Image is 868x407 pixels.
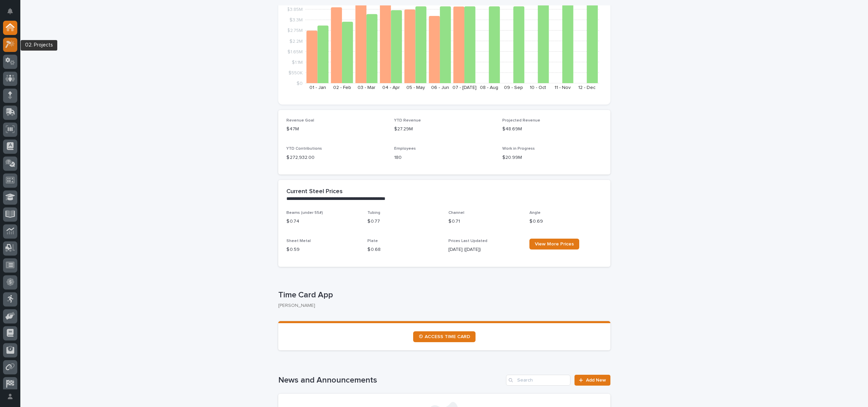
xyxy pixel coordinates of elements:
[382,85,400,90] text: 04 - Apr
[394,126,494,133] p: $27.29M
[286,126,386,133] p: $47M
[452,85,477,90] text: 07 - [DATE]
[578,85,596,90] text: 12 - Dec
[333,85,351,90] text: 02 - Feb
[554,85,570,90] text: 11 - Nov
[502,147,535,151] span: Work in Progress
[286,211,323,215] span: Beams (under 55#)
[506,375,570,386] input: Search
[448,239,487,243] span: Prices Last Updated
[574,375,610,386] a: Add New
[448,246,521,253] p: [DATE] ([DATE])
[287,7,303,12] tspan: $3.85M
[286,188,343,196] h2: Current Steel Prices
[419,334,470,339] span: ⏲ ACCESS TIME CARD
[292,60,303,64] tspan: $1.1M
[394,147,416,151] span: Employees
[286,218,359,225] p: $ 0.74
[530,85,546,90] text: 10 - Oct
[289,18,303,22] tspan: $3.3M
[278,375,504,385] h1: News and Announcements
[529,211,541,215] span: Angle
[278,290,608,300] p: Time Card App
[502,118,540,123] span: Projected Revenue
[448,218,521,225] p: $ 0.71
[394,118,421,123] span: YTD Revenue
[278,303,605,309] p: [PERSON_NAME]
[286,118,314,123] span: Revenue Goal
[502,154,602,161] p: $20.99M
[413,331,476,342] a: ⏲ ACCESS TIME CARD
[394,154,494,161] p: 180
[367,211,380,215] span: Tubing
[287,49,303,54] tspan: $1.65M
[535,242,574,246] span: View More Prices
[448,211,464,215] span: Channel
[529,218,602,225] p: $ 0.69
[586,378,606,383] span: Add New
[367,246,440,253] p: $ 0.68
[529,239,579,249] a: View More Prices
[286,246,359,253] p: $ 0.59
[431,85,449,90] text: 06 - Jun
[288,70,303,75] tspan: $550K
[286,239,311,243] span: Sheet Metal
[287,28,303,33] tspan: $2.75M
[367,239,378,243] span: Plate
[504,85,523,90] text: 09 - Sep
[289,39,303,43] tspan: $2.2M
[286,147,322,151] span: YTD Contributions
[480,85,498,90] text: 08 - Aug
[309,85,326,90] text: 01 - Jan
[3,4,17,18] button: Notifications
[367,218,440,225] p: $ 0.77
[502,126,602,133] p: $48.69M
[8,8,17,19] div: Notifications
[406,85,425,90] text: 05 - May
[297,81,303,86] tspan: $0
[358,85,376,90] text: 03 - Mar
[286,154,386,161] p: $ 272,932.00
